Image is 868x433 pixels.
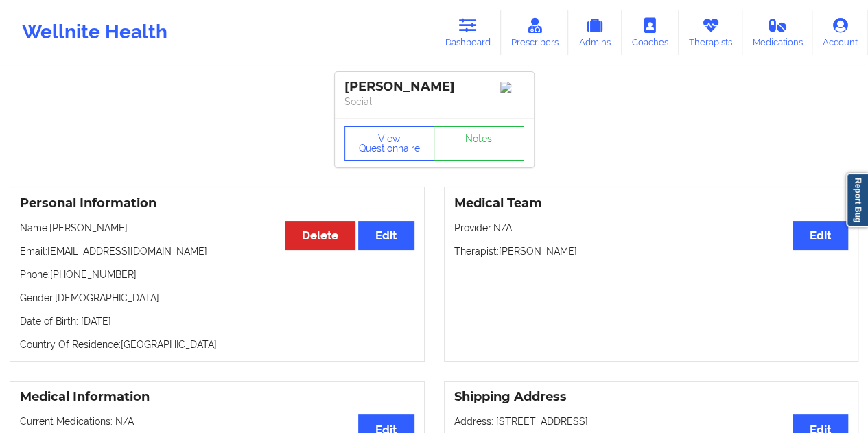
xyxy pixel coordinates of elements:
[454,221,849,235] p: Provider: N/A
[20,314,414,328] p: Date of Birth: [DATE]
[435,10,501,55] a: Dashboard
[812,10,868,55] a: Account
[568,10,622,55] a: Admins
[500,82,524,93] img: Image%2Fplaceholer-image.png
[20,389,414,405] h3: Medical Information
[20,268,414,281] p: Phone: [PHONE_NUMBER]
[622,10,679,55] a: Coaches
[846,173,868,227] a: Report Bug
[454,244,849,258] p: Therapist: [PERSON_NAME]
[344,126,435,161] button: View Questionnaire
[20,338,414,351] p: Country Of Residence: [GEOGRAPHIC_DATA]
[434,126,524,161] a: Notes
[20,221,414,235] p: Name: [PERSON_NAME]
[20,414,414,428] p: Current Medications: N/A
[454,414,849,428] p: Address: [STREET_ADDRESS]
[454,196,849,211] h3: Medical Team
[501,10,569,55] a: Prescribers
[344,79,524,95] div: [PERSON_NAME]
[285,221,355,250] button: Delete
[793,221,848,250] button: Edit
[344,95,524,108] p: Social
[358,221,414,250] button: Edit
[454,389,849,405] h3: Shipping Address
[20,196,414,211] h3: Personal Information
[20,244,414,258] p: Email: [EMAIL_ADDRESS][DOMAIN_NAME]
[20,291,414,305] p: Gender: [DEMOGRAPHIC_DATA]
[679,10,742,55] a: Therapists
[742,10,813,55] a: Medications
